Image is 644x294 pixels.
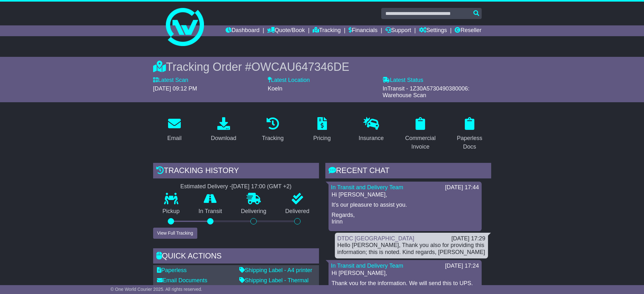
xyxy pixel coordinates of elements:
[189,208,232,215] p: In Transit
[331,184,403,190] a: In Transit and Delivery Team
[349,25,377,36] a: Financials
[251,60,349,73] span: OWCAU647346DE
[332,202,478,209] p: It's our pleasure to assist you.
[385,25,411,36] a: Support
[359,134,384,143] div: Insurance
[226,25,260,36] a: Dashboard
[207,115,241,145] a: Download
[399,115,442,153] a: Commercial Invoice
[153,60,491,74] div: Tracking Order #
[313,134,331,143] div: Pricing
[451,235,485,242] div: [DATE] 17:29
[355,115,388,145] a: Insurance
[452,134,487,151] div: Paperless Docs
[163,115,186,145] a: Email
[276,208,319,215] p: Delivered
[153,77,188,84] label: Latest Scan
[153,163,319,180] div: Tracking history
[309,115,335,145] a: Pricing
[267,25,305,36] a: Quote/Book
[332,270,478,277] p: Hi [PERSON_NAME],
[332,280,478,294] p: Thank you for the information. We will send this to UPS. Please refer as well to the contact numb...
[268,77,310,84] label: Latest Location
[258,115,288,145] a: Tracking
[239,267,312,273] a: Shipping Label - A4 printer
[239,277,309,291] a: Shipping Label - Thermal printer
[157,277,207,284] a: Email Documents
[445,184,479,191] div: [DATE] 17:44
[445,263,479,270] div: [DATE] 17:24
[331,263,403,269] a: In Transit and Delivery Team
[153,85,197,92] span: [DATE] 09:12 PM
[383,85,470,99] span: InTransit - 1Z30A5730490380006: Warehouse Scan
[419,25,447,36] a: Settings
[157,267,187,273] a: Paperless
[332,191,478,198] p: Hi [PERSON_NAME],
[167,134,181,143] div: Email
[332,212,478,225] p: Regards, Irinn
[153,183,319,190] div: Estimated Delivery -
[313,25,341,36] a: Tracking
[448,115,491,153] a: Paperless Docs
[153,228,197,239] button: View Full Tracking
[153,248,319,265] div: Quick Actions
[403,134,438,151] div: Commercial Invoice
[262,134,283,143] div: Tracking
[153,208,189,215] p: Pickup
[383,77,423,84] label: Latest Status
[325,163,491,180] div: RECENT CHAT
[337,242,485,256] div: Hello [PERSON_NAME], Thank you also for providing this information; this is noted. Kind regards, ...
[337,235,414,242] a: DTDC [GEOGRAPHIC_DATA]
[111,287,202,292] span: © One World Courier 2025. All rights reserved.
[455,25,481,36] a: Reseller
[232,183,292,190] div: [DATE] 17:00 (GMT +2)
[211,134,236,143] div: Download
[232,208,276,215] p: Delivering
[268,85,282,92] span: Koeln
